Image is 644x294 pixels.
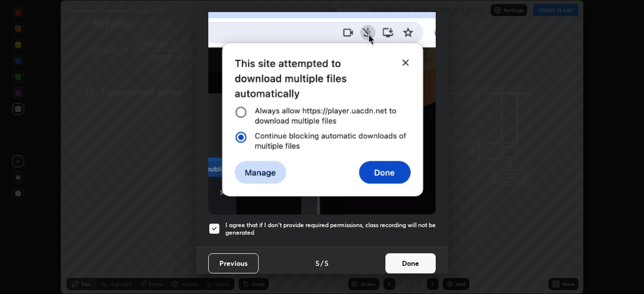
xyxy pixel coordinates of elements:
h4: 5 [315,258,319,268]
h4: 5 [325,258,329,268]
h4: / [320,258,324,268]
button: Done [385,253,436,273]
h5: I agree that if I don't provide required permissions, class recording will not be generated [225,221,436,237]
button: Previous [208,253,259,273]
